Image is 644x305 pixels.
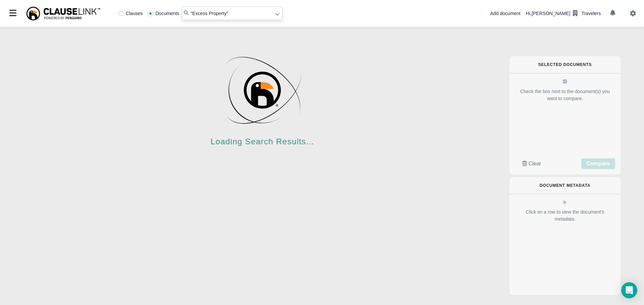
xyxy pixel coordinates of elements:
button: Clear [515,158,549,169]
label: Documents [148,11,179,16]
h6: Document Metadata [520,183,610,188]
span: Clear [528,161,541,166]
img: ClauseLink [25,6,101,21]
button: Compare [581,158,615,169]
div: Add document [490,10,520,17]
span: Compare [587,161,610,166]
h6: Selected Documents [520,62,610,67]
div: Click on a row to view the document's metadata. [515,209,615,223]
div: Hi, [PERSON_NAME] [526,8,601,19]
label: Clauses [118,11,143,16]
input: Search library... [182,7,282,20]
div: Travelers [581,10,601,17]
h3: Loading Search Results... [29,137,496,146]
div: Check the box next to the document(s) you want to compare. [515,88,615,102]
img: Loading... [220,48,304,132]
div: Open Intercom Messenger [621,282,637,298]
